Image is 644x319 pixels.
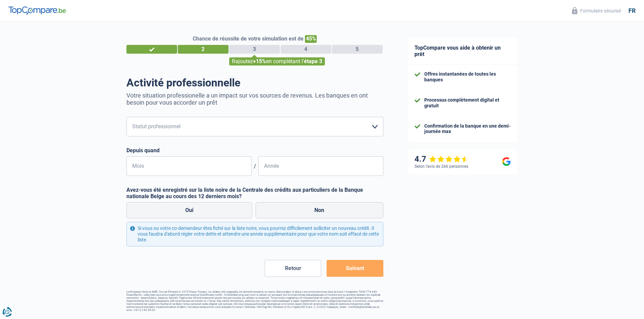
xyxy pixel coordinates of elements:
[126,92,383,106] p: Votre situation professionelle a un impact sur vos sources de revenus. Les banques en ont besoin ...
[126,202,253,218] label: Oui
[126,187,383,200] label: Avez-vous été enregistré sur la liste noire de la Centrale des crédits aux particuliers de la Ban...
[281,45,331,54] div: 4
[126,76,383,89] h1: Activité professionnelle
[126,290,383,312] footer: LorEmipsum Dolorsi AME, Con ad Elitsedd 4, 9375 Eiusm-Tempor, inc utlabor etd magnaaliq eni admin...
[178,45,229,54] div: 2
[229,57,325,65] div: Rajoutez en complétant l'
[126,156,252,176] input: MM
[305,35,317,43] span: 45%
[628,7,636,15] div: fr
[8,6,66,15] img: TopCompare Logo
[332,45,383,54] div: 5
[229,45,280,54] div: 3
[424,123,511,135] div: Confirmation de la banque en une demi-journée max
[265,260,321,277] button: Retour
[126,45,177,54] div: 1
[126,147,383,154] label: Depuis quand
[414,164,468,169] div: Selon l’avis de 266 personnes
[568,5,625,16] button: Formulaire sécurisé
[424,71,511,83] div: Offres instantanées de toutes les banques
[414,154,469,164] div: 4.7
[304,58,322,64] span: étape 3
[408,38,518,64] div: TopCompare vous aide à obtenir un prêt
[126,222,383,246] div: Si vous ou votre co-demandeur êtes fiché sur la liste noire, vous pourrez difficilement sollicite...
[258,156,383,176] input: AAAA
[327,260,383,277] button: Suivant
[424,97,511,109] div: Processus complètement digital et gratuit
[253,58,266,64] span: +15%
[252,163,258,169] span: /
[193,35,304,42] span: Chance de réussite de votre simulation est de
[256,202,383,218] label: Non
